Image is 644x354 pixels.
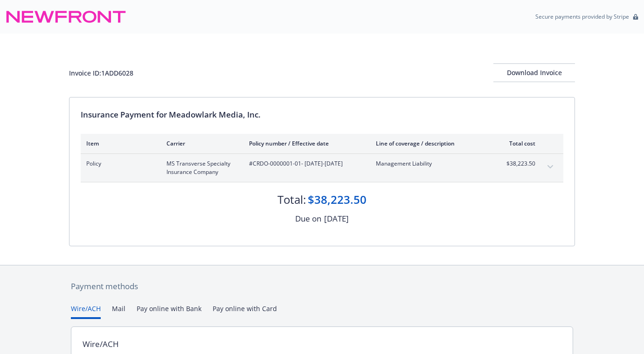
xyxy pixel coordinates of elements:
span: Policy [86,160,152,168]
span: #CRDO-0000001-01 - [DATE]-[DATE] [249,160,361,168]
span: MS Transverse Specialty Insurance Company [166,160,234,176]
button: Pay online with Bank [137,304,201,319]
div: $38,223.50 [308,192,367,208]
button: Wire/ACH [71,304,101,319]
div: PolicyMS Transverse Specialty Insurance Company#CRDO-0000001-01- [DATE]-[DATE]Management Liabilit... [81,154,563,182]
button: expand content [543,160,558,174]
button: Mail [112,304,125,319]
button: Download Invoice [493,63,575,82]
span: $38,223.50 [500,160,535,168]
div: Line of coverage / description [376,139,485,147]
div: Insurance Payment for Meadowlark Media, Inc. [81,109,563,121]
div: Total cost [500,139,535,147]
div: Carrier [166,139,234,147]
span: Management Liability [376,160,485,168]
div: Payment methods [71,280,573,292]
div: Invoice ID: 1ADD6028 [69,68,133,78]
button: Pay online with Card [213,304,277,319]
div: Wire/ACH [83,338,119,350]
div: Item [86,139,152,147]
div: Due on [295,213,321,225]
div: Total: [277,192,306,208]
div: Download Invoice [493,64,575,82]
div: Policy number / Effective date [249,139,361,147]
p: Secure payments provided by Stripe [535,13,629,21]
div: [DATE] [324,213,349,225]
